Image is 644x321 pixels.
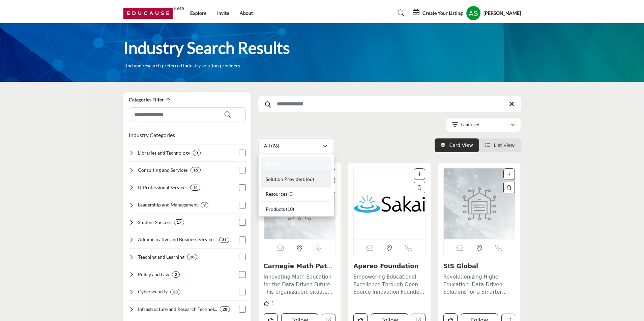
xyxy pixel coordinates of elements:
input: Select Cybersecurity checkbox [239,289,246,295]
span: List View [494,142,515,148]
h3: Carnegie Math Pathways [264,262,336,270]
span: All [266,161,272,167]
div: 0 Results For Libraries and Technology [193,150,201,156]
b: 28 [223,307,227,312]
b: 14 [193,185,198,190]
div: 9 Results For Leadership and Management [201,202,208,208]
input: Search Category [129,107,246,122]
input: Select IT Professional Services checkbox [239,184,246,191]
a: View List [485,142,515,148]
b: (0) [288,191,294,197]
a: Explore [190,10,206,16]
span: Products [266,206,285,212]
input: Select Leadership and Management checkbox [239,202,246,208]
h3: Apereo Foundation [353,262,426,270]
h4: Libraries and Technology: Systems and resources for managing and accessing educational materials ... [138,150,190,156]
i: Like [264,301,269,306]
img: Site Logo [123,8,176,19]
b: 28 [190,255,195,259]
img: Apereo Foundation [354,168,425,239]
h1: Industry Search Results [123,37,290,58]
div: 16 Results For Consulting and Services [191,167,201,173]
a: Apereo Foundation [353,262,418,269]
input: Select Student Success checkbox [239,219,246,226]
img: SIS Global [444,168,515,239]
h2: Categories Filter [129,96,164,103]
span: Solution Providers [266,176,305,182]
b: (66) [306,176,314,182]
span: Card View [449,142,473,148]
h4: Cybersecurity: Tools, practices, and services for protecting educational institutions' digital as... [138,288,168,295]
p: Revolutionizing Higher Education: Data-Driven Solutions for a Smarter [DATE] This organization op... [443,273,516,296]
b: 23 [173,290,178,294]
div: 23 Results For Cybersecurity [170,289,180,295]
li: List View [479,138,521,152]
a: Beta [123,8,176,19]
div: 28 Results For Teaching and Learning [187,254,197,260]
b: 2 [175,272,177,277]
div: All (76) [258,154,334,217]
a: Invite [217,10,229,16]
b: 16 [193,168,198,172]
p: Find and research preferred industry solution providers [123,62,240,69]
a: Carnegie Math Pathwa... [264,262,333,277]
button: Featured [446,117,521,132]
p: All (76) [264,142,279,149]
h5: Create Your Listing [422,10,463,16]
h4: Policy and Law: Tools and frameworks for ensuring compliance with legal and regulatory requiremen... [138,271,169,278]
input: Select Consulting and Services checkbox [239,167,246,173]
div: 17 Results For Student Success [174,219,184,225]
a: Search [391,8,409,19]
h4: Administrative and Business Services: Software and systems for managing institutional operations,... [138,236,216,243]
p: Featured [461,121,479,128]
input: Select Infrastructure and Research Technologies checkbox [239,306,246,313]
input: Select Libraries and Technology checkbox [239,150,246,156]
h4: IT Professional Services: Specialized technical support, maintenance, and development services fo... [138,184,187,191]
li: Card View [435,138,479,152]
h4: Teaching and Learning: Technologies and methodologies directly supporting the delivery of educati... [138,254,184,260]
span: 1 [271,300,274,307]
button: All (76) [258,138,333,153]
b: (76) [273,161,281,167]
p: Innovating Math Education for the Data-Driven Future This organization, situated within the domai... [264,273,336,296]
input: Select Teaching and Learning checkbox [239,254,246,260]
a: Add To List [417,171,421,177]
b: 17 [177,220,181,225]
h4: Infrastructure and Research Technologies: Foundational technologies and advanced tools supporting... [138,306,217,313]
b: 31 [222,237,227,242]
a: Empowering Educational Excellence Through Open Source Innovation Founded as a non-profit organiza... [353,271,426,296]
input: Search Keyword [258,96,521,112]
button: Show hide supplier dropdown [466,6,481,21]
b: 9 [203,203,206,207]
div: 31 Results For Administrative and Business Services [219,237,229,243]
a: Open Listing in new tab [444,168,515,239]
button: Industry Categories [129,131,175,139]
a: Add To List [507,171,511,177]
a: SIS Global [443,262,478,269]
input: Select Administrative and Business Services checkbox [239,236,246,243]
h4: Consulting and Services: Professional guidance and support for implementing and optimizing educat... [138,167,188,173]
input: Select Policy and Law checkbox [239,271,246,278]
a: Innovating Math Education for the Data-Driven Future This organization, situated within the domai... [264,271,336,296]
h4: Leadership and Management: Tools and strategies for effective governance, decision-making, and or... [138,201,198,208]
h4: Student Success: Platforms and services designed to support, track, and enhance student achieveme... [138,219,171,226]
a: View Card [441,142,473,148]
a: Open Listing in new tab [354,168,425,239]
a: Revolutionizing Higher Education: Data-Driven Solutions for a Smarter [DATE] This organization op... [443,271,516,296]
b: 0 [196,151,198,155]
a: About [240,10,253,16]
b: (10) [286,206,294,212]
span: Resources [266,191,287,197]
div: 14 Results For IT Professional Services [190,185,200,191]
div: 28 Results For Infrastructure and Research Technologies [220,306,230,312]
h6: Beta [174,6,184,11]
div: 2 Results For Policy and Law [172,271,180,278]
div: Create Your Listing [413,9,463,17]
h3: SIS Global [443,262,516,270]
p: Empowering Educational Excellence Through Open Source Innovation Founded as a non-profit organiza... [353,273,426,296]
h5: [PERSON_NAME] [484,10,521,17]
